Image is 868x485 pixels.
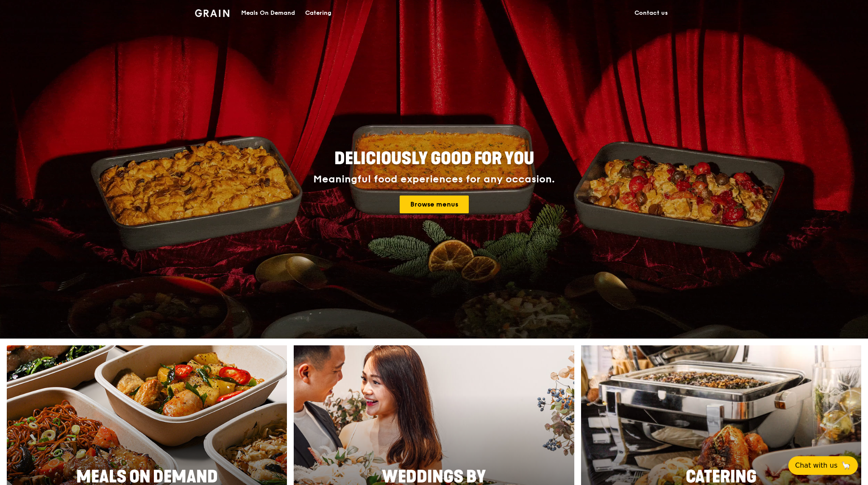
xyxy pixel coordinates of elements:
[195,9,229,17] img: Grain
[305,0,331,26] div: Catering
[241,0,295,26] div: Meals On Demand
[841,460,851,471] span: 🦙
[629,0,673,26] a: Contact us
[281,174,587,185] div: Meaningful food experiences for any occasion.
[795,460,837,471] span: Chat with us
[300,0,337,26] a: Catering
[400,196,469,213] a: Browse menus
[788,456,858,475] button: Chat with us🦙
[334,149,534,169] span: Deliciously good for you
